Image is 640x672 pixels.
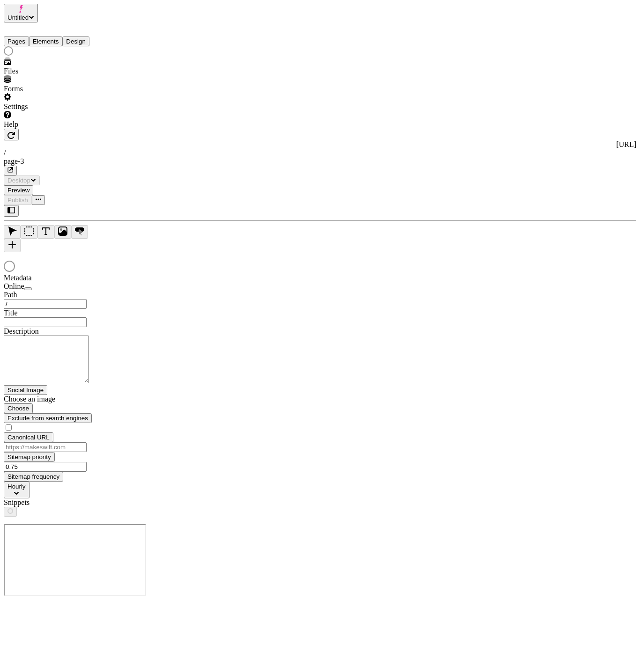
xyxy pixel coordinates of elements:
button: Pages [4,37,29,46]
button: Text [37,225,54,239]
div: Metadata [4,274,116,282]
span: Publish [7,197,28,204]
div: Help [4,120,116,129]
iframe: Cookie Feature Detection [4,524,146,596]
input: https://makeswift.com [4,442,87,452]
span: Preview [7,187,29,194]
button: Sitemap priority [4,452,55,462]
button: Canonical URL [4,432,53,442]
span: Description [4,327,39,335]
span: Hourly [7,483,26,490]
button: Desktop [4,175,40,185]
button: Button [71,225,88,239]
button: Image [54,225,71,239]
button: Untitled [4,4,38,22]
button: Design [62,37,89,46]
button: Choose [4,403,33,413]
div: Forms [4,85,116,93]
div: page-3 [4,157,636,166]
span: Online [4,282,24,290]
span: Desktop [7,177,30,184]
button: Preview [4,185,33,195]
button: Publish [4,195,32,205]
span: Social Image [7,387,44,394]
span: Sitemap frequency [7,473,59,480]
span: Exclude from search engines [7,415,88,422]
button: Elements [29,37,63,46]
button: Sitemap frequency [4,472,63,482]
div: Settings [4,102,116,111]
div: Choose an image [4,395,116,403]
div: [URL] [4,140,636,149]
span: Canonical URL [7,434,50,441]
div: / [4,149,636,157]
span: Choose [7,405,29,412]
span: Sitemap priority [7,453,51,460]
span: Untitled [7,14,29,21]
span: Title [4,309,18,317]
button: Box [21,225,37,239]
button: Social Image [4,385,47,395]
button: Exclude from search engines [4,413,92,423]
div: Snippets [4,498,116,507]
div: Files [4,67,116,75]
span: Path [4,291,17,299]
button: Hourly [4,482,29,498]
